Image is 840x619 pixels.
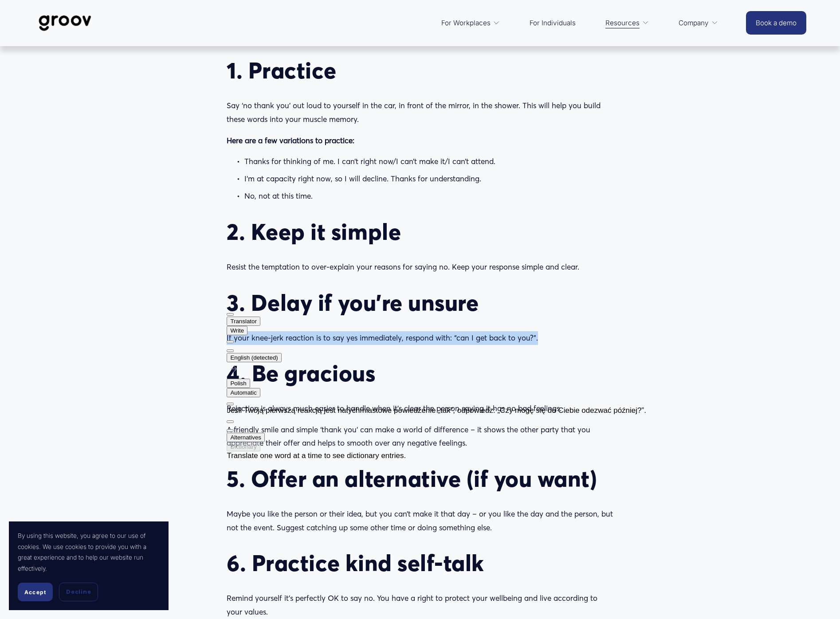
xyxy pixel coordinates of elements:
strong: Here are a few variations to practice: [227,136,354,145]
p: Remind yourself it’s perfectly OK to say no. You have a right to protect your wellbeing and live ... [227,592,613,619]
p: I’m at capacity right now, so I will decline. Thanks for understanding. [244,172,613,186]
button: Accept [18,583,53,601]
button: Decline [59,583,98,601]
a: folder dropdown [674,12,722,34]
p: Resist the temptation to over-explain your reasons for saying no. Keep your response simple and c... [227,260,613,274]
a: folder dropdown [437,12,504,34]
a: For Individuals [525,12,580,34]
p: Say ‘no thank you’ out loud to yourself in the car, in front of the mirror, in the shower. This w... [227,99,613,126]
h2: 6. Practice kind self-talk [227,549,613,576]
p: Maybe you like the person or their idea, but you can’t make it that day – or you like the day and... [227,507,613,534]
span: Decline [66,588,91,596]
p: Thanks for thinking of me. I can’t right now/I can’t make it/I can’t attend. [244,155,613,168]
p: By using this website, you agree to our use of cookies. We use cookies to provide you with a grea... [18,530,160,574]
span: Accept [24,589,46,595]
a: Book a demo [746,11,806,35]
section: Cookie banner [9,521,169,610]
h2: 3. Delay if you’re unsure [227,289,613,316]
h2: 2. Keep it simple [227,218,613,245]
span: For Workplaces [441,17,491,29]
h2: 5. Offer an alternative (if you want) [227,465,613,492]
img: Groov | Workplace Science Platform | Unlock Performance | Drive Results [34,8,96,38]
p: No, not at this time. [244,189,613,203]
span: Resources [605,17,640,29]
span: Company [679,17,709,29]
a: folder dropdown [601,12,653,34]
h2: 1. Practice [227,57,613,84]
